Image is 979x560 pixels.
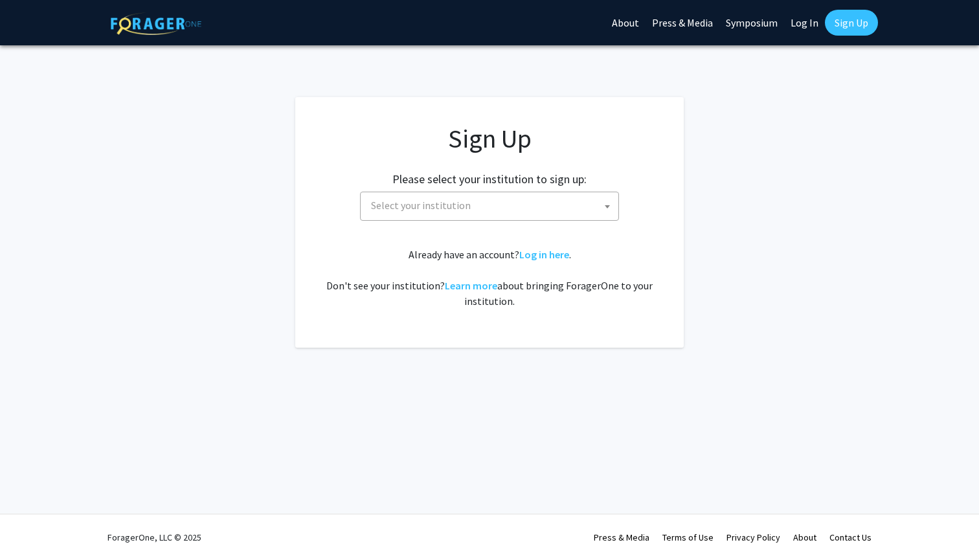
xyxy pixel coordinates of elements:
[662,532,714,543] a: Terms of Use
[107,515,201,560] div: ForagerOne, LLC © 2025
[360,192,619,221] span: Select your institution
[321,123,658,154] h1: Sign Up
[111,12,201,35] img: ForagerOne Logo
[825,10,878,36] a: Sign Up
[829,532,872,543] a: Contact Us
[594,532,649,543] a: Press & Media
[445,279,497,292] a: Learn more about bringing ForagerOne to your institution
[366,192,618,219] span: Select your institution
[519,248,569,261] a: Log in here
[793,532,816,543] a: About
[392,172,587,186] h2: Please select your institution to sign up:
[321,247,658,309] div: Already have an account? . Don't see your institution? about bringing ForagerOne to your institut...
[726,532,780,543] a: Privacy Policy
[371,199,471,212] span: Select your institution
